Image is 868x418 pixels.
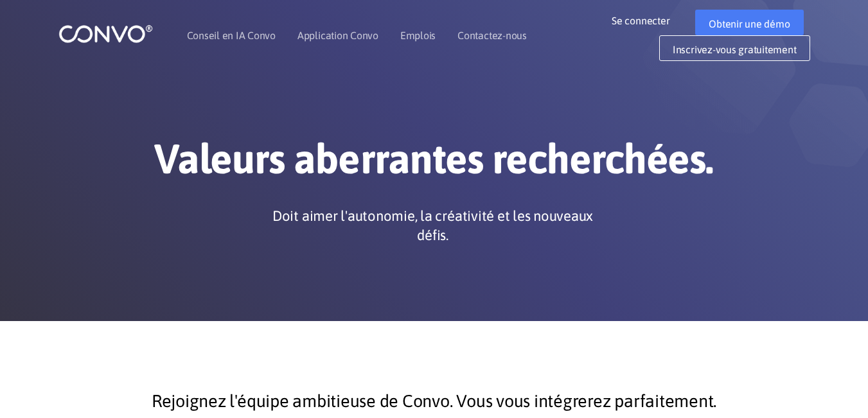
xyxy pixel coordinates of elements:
[187,30,276,40] a: Conseil en IA Convo
[297,30,378,40] a: Application Convo
[297,30,378,41] font: Application Convo
[58,24,153,44] img: logo_1.png
[457,30,527,41] font: Contactez-nous
[152,391,716,411] font: Rejoignez l'équipe ambitieuse de Convo. Vous vous intégrerez parfaitement.
[612,10,689,30] a: Se connecter
[709,18,790,30] font: Obtenir une démo
[612,15,669,26] font: Se connecter
[673,44,797,55] font: Inscrivez-vous gratuitement
[154,135,713,182] font: Valeurs aberrantes recherchées.
[659,35,810,61] a: Inscrivez-vous gratuitement
[695,10,803,35] a: Obtenir une démo
[457,30,527,40] a: Contactez-nous
[272,207,593,243] font: Doit aimer l'autonomie, la créativité et les nouveaux défis.
[400,30,436,41] font: Emplois
[187,30,276,41] font: Conseil en IA Convo
[400,30,436,40] a: Emplois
